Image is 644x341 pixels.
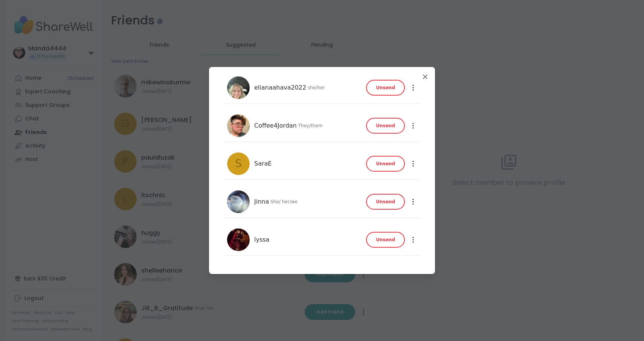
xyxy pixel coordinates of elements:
img: lyssa [227,228,250,251]
span: she/her [308,85,325,91]
button: Unsend [366,118,405,134]
span: Unsend [376,160,395,167]
span: Unsend [376,198,395,205]
span: elianaahava2022 [254,83,306,92]
button: Unsend [366,80,405,96]
span: SaraE [254,159,272,168]
img: Jinna [227,190,250,213]
span: lyssa [254,235,269,244]
span: They/them [298,123,323,129]
img: Coffee4Jordan [227,114,250,137]
button: Unsend [366,232,405,248]
span: Unsend [376,122,395,129]
button: Unsend [366,194,405,210]
span: Unsend [376,236,395,243]
span: Jinna [254,197,269,206]
img: elianaahava2022 [227,76,250,99]
span: Coffee4Jordan [254,121,297,130]
span: Unsend [376,84,395,91]
button: Unsend [366,156,405,172]
span: She/ her/we [270,199,298,205]
span: S [235,156,242,172]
